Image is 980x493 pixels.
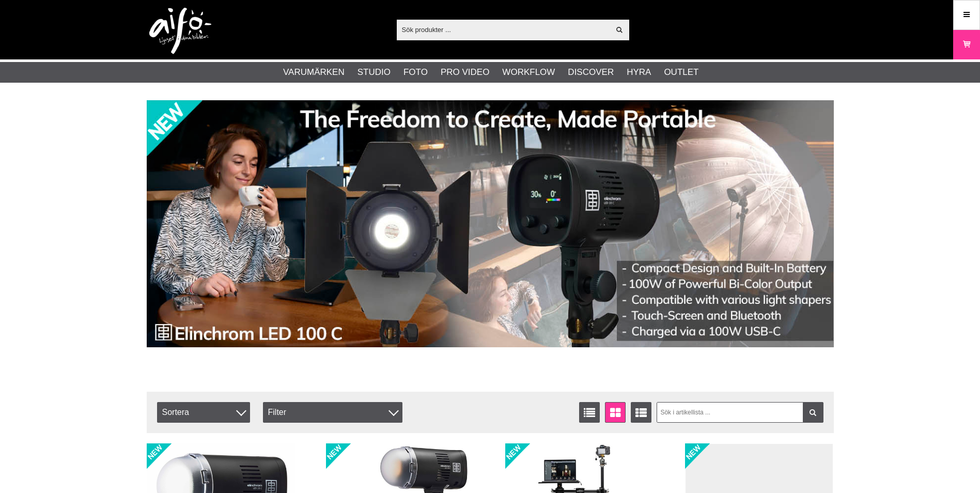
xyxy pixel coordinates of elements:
img: Annons:002 banner-elin-led100c11390x.jpg [147,100,834,347]
a: Foto [403,66,428,79]
a: Studio [357,66,391,79]
a: Filtrera [803,402,823,423]
a: Varumärken [283,66,345,79]
img: logo.png [149,8,211,54]
span: Sortera [157,402,250,423]
a: Outlet [664,66,698,79]
a: Hyra [627,66,651,79]
div: Filter [263,402,402,423]
input: Sök produkter ... [397,22,610,37]
a: Discover [568,66,614,79]
a: Pro Video [441,66,489,79]
a: Utökad listvisning [631,402,651,423]
a: Listvisning [579,402,600,423]
a: Fönstervisning [605,402,626,423]
input: Sök i artikellista ... [657,402,823,423]
a: Workflow [502,66,555,79]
